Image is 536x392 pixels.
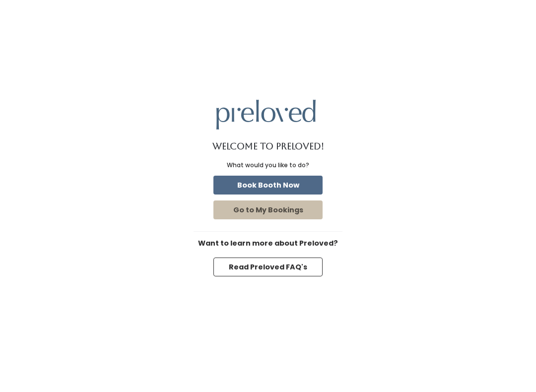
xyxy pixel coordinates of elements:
button: Book Booth Now [213,176,323,195]
h1: Welcome to Preloved! [212,141,324,151]
img: preloved logo [216,100,316,129]
h6: Want to learn more about Preloved? [194,240,342,248]
button: Go to My Bookings [213,200,323,219]
a: Go to My Bookings [211,198,325,221]
div: What would you like to do? [227,161,309,170]
button: Read Preloved FAQ's [213,258,323,276]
